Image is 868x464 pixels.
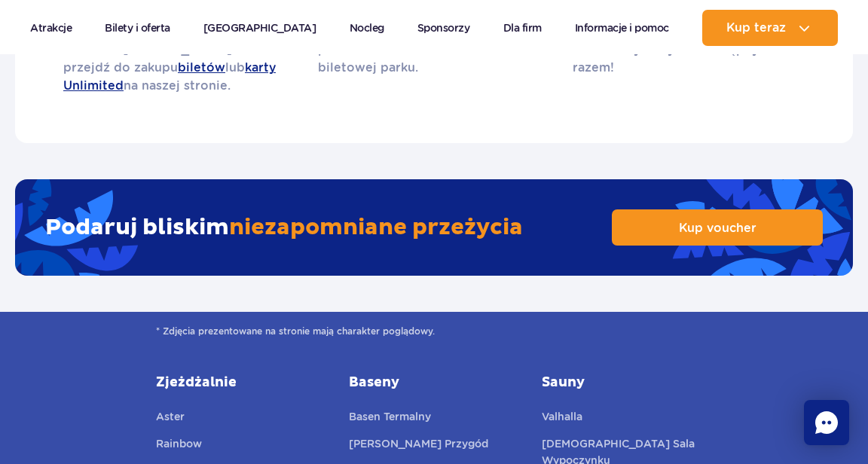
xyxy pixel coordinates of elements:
[156,411,185,423] span: Aster
[726,21,786,35] span: Kup teraz
[350,10,384,46] a: Nocleg
[349,374,519,392] a: Baseny
[349,408,431,429] a: Basen Termalny
[542,411,582,423] span: Valhalla
[30,10,72,46] a: Atrakcje
[178,60,225,75] a: biletów
[679,221,756,235] span: Kup voucher
[156,435,202,456] a: Rainbow
[702,10,838,46] button: Kup teraz
[156,374,326,392] a: Zjeżdżalnie
[203,10,316,46] a: [GEOGRAPHIC_DATA]
[804,400,849,445] div: Chat
[542,374,712,392] a: Sauny
[575,10,669,46] a: Informacje i pomoc
[156,438,202,450] span: Rainbow
[229,213,523,241] span: niezapomniane przeżycia
[349,435,488,456] a: [PERSON_NAME] Przygód
[503,10,542,46] a: Dla firm
[63,41,295,95] p: Odwiedź [PERSON_NAME] albo przejdź do zakupu lub na naszej stronie.
[542,408,582,429] a: Valhalla
[417,10,470,46] a: Sponsorzy
[612,209,823,246] a: Kup voucher
[156,324,712,339] span: * Zdjęcia prezentowane na stronie mają charakter poglądowy.
[45,213,523,242] strong: Podaruj bliskim
[156,408,185,429] a: Aster
[105,10,170,46] a: Bilety i oferta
